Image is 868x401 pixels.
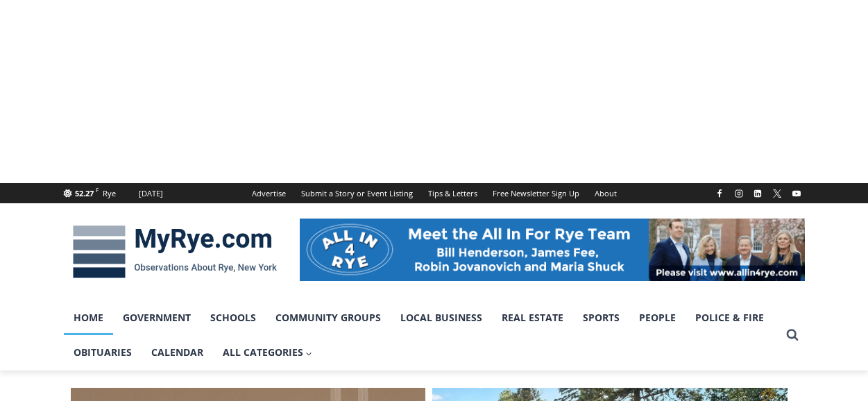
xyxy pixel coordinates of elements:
a: Free Newsletter Sign Up [485,183,587,203]
nav: Primary Navigation [64,300,780,370]
a: Instagram [731,185,747,202]
a: Obituaries [64,335,142,370]
a: Police & Fire [686,300,774,335]
a: Government [113,300,201,335]
a: About [587,183,624,203]
a: Linkedin [749,185,766,202]
img: MyRye.com [64,216,286,288]
a: Home [64,300,113,335]
a: All Categories [213,335,323,370]
a: Community Groups [266,300,391,335]
a: Schools [201,300,266,335]
a: Calendar [142,335,213,370]
span: All Categories [223,345,313,360]
a: Tips & Letters [420,183,485,203]
a: Sports [573,300,629,335]
a: Facebook [711,185,728,202]
a: Real Estate [492,300,573,335]
button: View Search Form [780,323,805,348]
a: Advertise [244,183,293,203]
span: F [96,186,99,194]
a: Submit a Story or Event Listing [293,183,420,203]
div: Rye [103,187,116,200]
img: All in for Rye [300,219,805,281]
a: X [769,185,785,202]
span: 52.27 [75,188,94,198]
a: People [629,300,686,335]
nav: Secondary Navigation [244,183,624,203]
a: YouTube [788,185,805,202]
div: [DATE] [139,187,163,200]
a: Local Business [391,300,492,335]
